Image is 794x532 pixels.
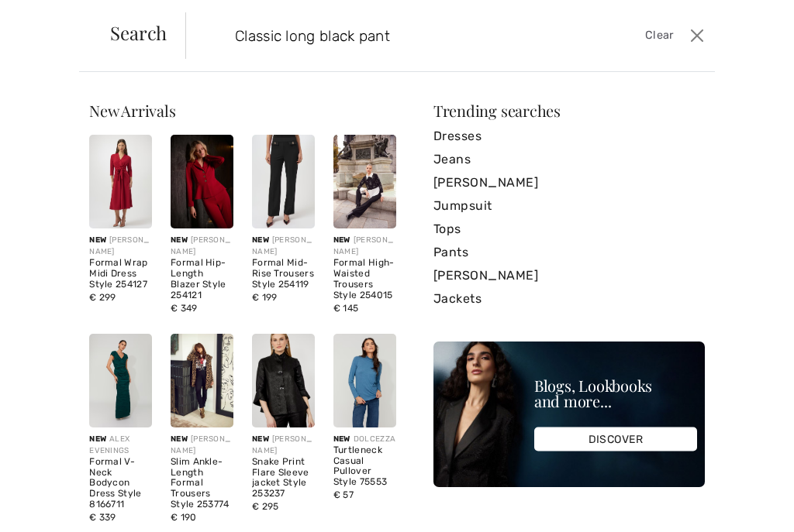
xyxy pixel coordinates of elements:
[333,258,396,300] div: Formal High-Waisted Trousers Style 254015
[433,342,705,487] img: Blogs, Lookbooks and more...
[89,512,116,523] span: € 339
[89,258,152,290] div: Formal Wrap Midi Dress Style 254127
[433,194,705,218] a: Jumpsuit
[645,27,674,44] span: Clear
[171,303,198,314] span: € 349
[223,12,570,59] input: TYPE TO SEARCH
[333,135,396,228] img: Formal High-Waisted Trousers Style 254015. Black
[534,378,697,409] div: Blogs, Lookbooks and more...
[333,303,359,314] span: € 145
[171,434,233,457] div: [PERSON_NAME]
[433,148,705,171] a: Jeans
[333,334,396,427] img: Turtleneck Casual Pullover Style 75553. Indigo
[433,241,705,264] a: Pants
[171,434,188,444] span: New
[252,334,315,427] img: Snake Print Flare Sleeve jacket Style 253237. Black
[252,258,315,290] div: Formal Mid-Rise Trousers Style 254119
[252,434,315,457] div: [PERSON_NAME]
[89,235,152,258] div: [PERSON_NAME]
[686,23,709,48] button: Close
[89,457,152,510] div: Formal V-Neck Bodycon Dress Style 8166711
[333,489,354,500] span: € 57
[171,457,233,510] div: Slim Ankle-Length Formal Trousers Style 253774
[333,235,350,245] span: New
[89,100,175,121] span: New Arrivals
[433,171,705,194] a: [PERSON_NAME]
[171,235,188,245] span: New
[534,427,697,451] div: DISCOVER
[89,235,106,245] span: New
[252,501,279,512] span: € 295
[333,235,396,258] div: [PERSON_NAME]
[89,434,152,457] div: ALEX EVENINGS
[433,264,705,287] a: [PERSON_NAME]
[333,445,396,488] div: Turtleneck Casual Pullover Style 75553
[252,235,315,258] div: [PERSON_NAME]
[252,457,315,499] div: Snake Print Flare Sleeve jacket Style 253237
[171,235,233,258] div: [PERSON_NAME]
[171,258,233,300] div: Formal Hip-Length Blazer Style 254121
[252,135,315,228] img: Formal Mid-Rise Trousers Style 254119. Black
[252,292,278,303] span: € 199
[333,434,350,444] span: New
[433,125,705,148] a: Dresses
[252,434,269,444] span: New
[171,512,197,523] span: € 190
[433,287,705,311] a: Jackets
[89,434,106,444] span: New
[171,135,233,228] img: Formal Hip-Length Blazer Style 254121. Deep cherry
[171,334,233,427] img: Slim Ankle-Length Formal Trousers Style 253774. Black
[89,292,116,303] span: € 299
[333,434,396,445] div: DOLCEZZA
[89,334,152,427] img: Formal V-Neck Bodycon Dress Style 8166711. Emerald green
[433,218,705,241] a: Tops
[252,235,269,245] span: New
[110,23,167,42] span: Search
[89,135,152,228] img: Formal Wrap Midi Dress Style 254127. Deep cherry
[433,103,705,118] div: Trending searches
